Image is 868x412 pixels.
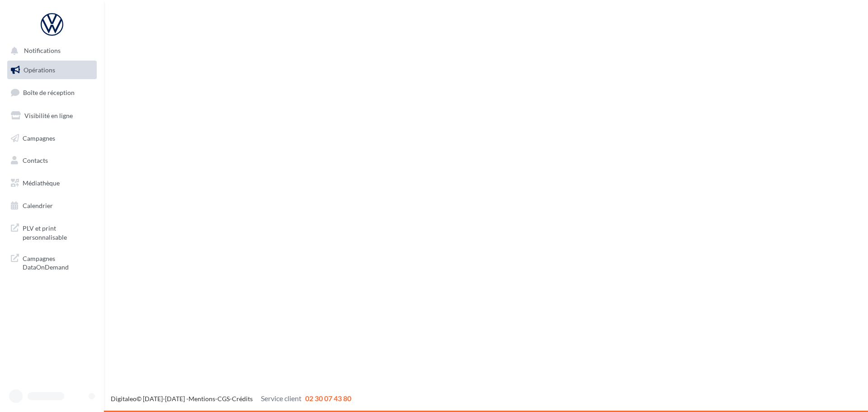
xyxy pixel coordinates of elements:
[23,202,53,209] span: Calendrier
[23,222,93,242] span: PLV et print personnalisable
[24,66,55,74] span: Opérations
[5,61,99,80] a: Opérations
[5,106,99,125] a: Visibilité en ligne
[5,174,99,193] a: Médiathèque
[217,395,230,403] a: CGS
[5,196,99,215] a: Calendrier
[189,395,215,403] a: Mentions
[261,394,302,403] span: Service client
[5,129,99,148] a: Campagnes
[23,134,55,142] span: Campagnes
[232,395,253,403] a: Crédits
[5,151,99,170] a: Contacts
[23,89,75,96] span: Boîte de réception
[23,179,60,187] span: Médiathèque
[5,218,99,245] a: PLV et print personnalisable
[23,252,93,272] span: Campagnes DataOnDemand
[23,156,48,164] span: Contacts
[111,395,351,403] span: © [DATE]-[DATE] - - -
[111,395,137,403] a: Digitaleo
[5,249,99,275] a: Campagnes DataOnDemand
[305,394,351,403] span: 02 30 07 43 80
[24,112,73,119] span: Visibilité en ligne
[24,47,61,55] span: Notifications
[5,83,99,102] a: Boîte de réception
